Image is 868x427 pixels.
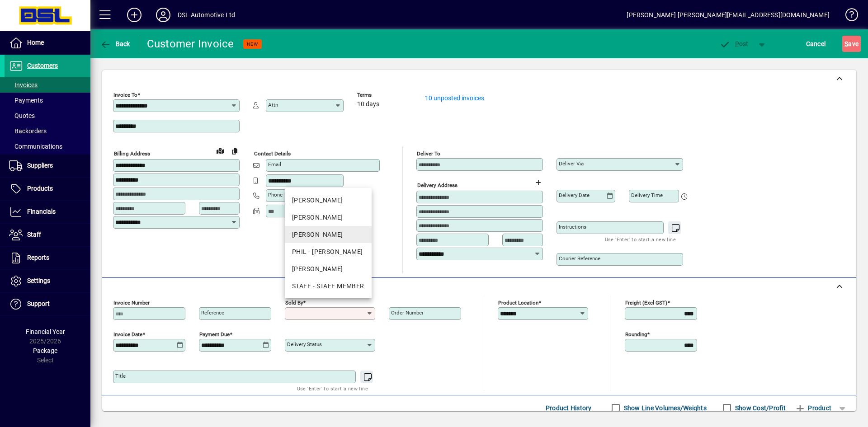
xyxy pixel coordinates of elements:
a: View on map [213,143,227,158]
a: 10 unposted invoices [425,94,484,102]
button: Post [715,36,753,52]
div: PHIL - [PERSON_NAME] [292,247,364,257]
button: Save [842,36,861,52]
mat-label: Invoice To [113,92,137,98]
mat-option: CHRISTINE - Christine Mulholland [285,209,372,226]
mat-label: Deliver To [417,150,440,157]
span: Financials [27,208,56,215]
span: 10 days [357,101,379,108]
button: Profile [149,7,178,23]
button: Cancel [804,36,828,52]
a: Communications [5,139,90,154]
button: Back [98,36,132,52]
span: Suppliers [27,162,53,169]
span: Settings [27,277,50,284]
span: ost [719,40,749,47]
mat-option: STAFF - STAFF MEMBER [285,277,372,295]
span: NEW [247,41,258,47]
div: [PERSON_NAME] [PERSON_NAME][EMAIL_ADDRESS][DOMAIN_NAME] [627,8,830,22]
mat-label: Product location [498,300,538,306]
span: Quotes [9,112,35,119]
span: Product [795,401,831,415]
mat-option: ERIC - Eric Liddington [285,226,372,243]
span: Cancel [806,37,826,51]
a: Home [5,32,90,54]
span: Products [27,185,53,192]
mat-label: Title [115,373,126,379]
app-page-header-button: Back [90,36,140,52]
button: Add [120,7,149,23]
label: Show Line Volumes/Weights [622,404,707,413]
a: Payments [5,93,90,108]
span: Communications [9,143,62,150]
mat-label: Delivery date [559,192,590,198]
mat-hint: Use 'Enter' to start a new line [297,383,368,394]
a: Quotes [5,108,90,123]
span: Customers [27,62,58,69]
span: Product History [546,401,592,415]
a: Products [5,178,90,200]
span: Backorders [9,127,47,135]
button: Choose address [531,175,545,190]
span: Package [33,347,57,354]
span: Back [100,40,130,47]
span: Home [27,39,44,46]
span: ave [844,37,859,51]
mat-label: Invoice date [113,331,142,338]
mat-label: Order number [391,310,424,316]
div: [PERSON_NAME] [292,213,364,222]
mat-label: Email [268,161,281,168]
mat-label: Courier Reference [559,255,600,262]
span: Support [27,300,50,307]
span: Financial Year [26,328,65,335]
mat-option: Scott - Scott A [285,260,372,277]
mat-option: PHIL - Phil Rose [285,243,372,260]
span: Staff [27,231,41,238]
mat-label: Delivery status [287,341,322,347]
div: [PERSON_NAME] [292,230,364,239]
mat-label: Attn [268,102,278,108]
div: STAFF - STAFF MEMBER [292,282,364,291]
a: Financials [5,201,90,223]
mat-label: Phone [268,192,283,198]
mat-label: Deliver via [559,160,584,167]
div: [PERSON_NAME] [292,196,364,205]
div: Customer Invoice [147,37,234,51]
mat-label: Sold by [285,300,303,306]
mat-option: BRENT - B G [285,192,372,209]
span: Reports [27,254,49,261]
a: Invoices [5,77,90,93]
mat-label: Freight (excl GST) [625,300,667,306]
div: [PERSON_NAME] [292,264,364,274]
mat-label: Invoice number [113,300,150,306]
mat-label: Instructions [559,224,586,230]
a: Staff [5,224,90,246]
button: Product [790,400,836,416]
span: S [844,40,848,47]
a: Support [5,293,90,315]
a: Backorders [5,123,90,139]
span: Terms [357,92,411,98]
label: Show Cost/Profit [733,404,786,413]
a: Suppliers [5,155,90,177]
a: Settings [5,270,90,292]
div: DSL Automotive Ltd [178,8,235,22]
span: Invoices [9,81,38,89]
mat-label: Delivery time [631,192,663,198]
mat-label: Rounding [625,331,647,338]
span: P [735,40,739,47]
span: Payments [9,97,43,104]
mat-hint: Use 'Enter' to start a new line [605,234,676,244]
button: Copy to Delivery address [227,144,242,158]
mat-label: Payment due [199,331,230,338]
mat-label: Reference [201,310,224,316]
a: Reports [5,247,90,269]
button: Product History [542,400,595,416]
a: Knowledge Base [839,2,857,31]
